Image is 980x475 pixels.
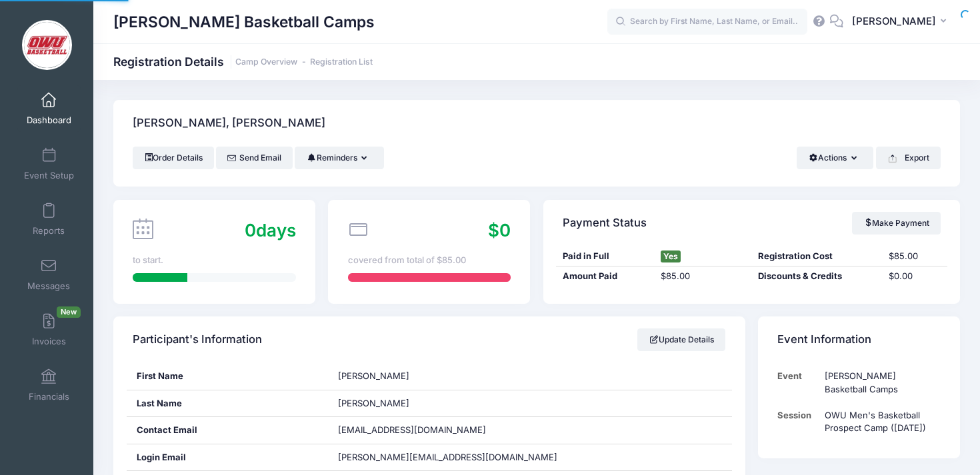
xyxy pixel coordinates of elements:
[852,212,941,235] a: Make Payment
[127,363,329,390] div: First Name
[245,217,296,243] div: days
[777,363,818,402] td: Event
[777,402,818,442] td: Session
[310,57,373,67] a: Registration List
[843,7,960,37] button: [PERSON_NAME]
[661,250,681,262] span: Yes
[295,147,383,169] button: Reminders
[32,336,66,347] span: Invoices
[113,7,375,37] h1: [PERSON_NAME] Basketball Camps
[22,20,72,70] img: David Vogel Basketball Camps
[654,270,752,283] div: $85.00
[27,115,71,126] span: Dashboard
[818,402,941,442] td: OWU Men's Basketball Prospect Camp ([DATE])
[607,9,807,35] input: Search by First Name, Last Name, or Email...
[245,220,256,240] span: 0
[338,451,557,464] span: [PERSON_NAME][EMAIL_ADDRESS][DOMAIN_NAME]
[133,105,325,143] h4: [PERSON_NAME], [PERSON_NAME]
[797,147,873,169] button: Actions
[348,254,511,267] div: covered from total of $85.00
[882,250,947,263] div: $85.00
[563,204,647,242] h4: Payment Status
[133,321,262,359] h4: Participant's Information
[127,444,329,471] div: Login Email
[876,147,941,169] button: Export
[216,147,293,169] a: Send Email
[17,251,81,298] a: Messages
[133,147,214,169] a: Order Details
[751,250,881,263] div: Registration Cost
[127,417,329,444] div: Contact Email
[17,85,81,132] a: Dashboard
[556,270,654,283] div: Amount Paid
[338,424,486,435] span: [EMAIL_ADDRESS][DOMAIN_NAME]
[637,328,726,351] a: Update Details
[235,57,297,67] a: Camp Overview
[488,220,511,240] span: $0
[17,306,81,353] a: InvoicesNew
[17,196,81,242] a: Reports
[113,55,373,69] h1: Registration Details
[882,270,947,283] div: $0.00
[556,250,654,263] div: Paid in Full
[751,270,881,283] div: Discounts & Credits
[338,398,409,408] span: [PERSON_NAME]
[29,391,69,402] span: Financials
[17,362,81,408] a: Financials
[57,306,81,318] span: New
[24,170,74,181] span: Event Setup
[852,14,936,29] span: [PERSON_NAME]
[33,225,65,237] span: Reports
[127,390,329,417] div: Last Name
[27,280,70,292] span: Messages
[133,254,295,267] div: to start.
[818,363,941,402] td: [PERSON_NAME] Basketball Camps
[338,370,409,381] span: [PERSON_NAME]
[777,321,871,359] h4: Event Information
[17,141,81,187] a: Event Setup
